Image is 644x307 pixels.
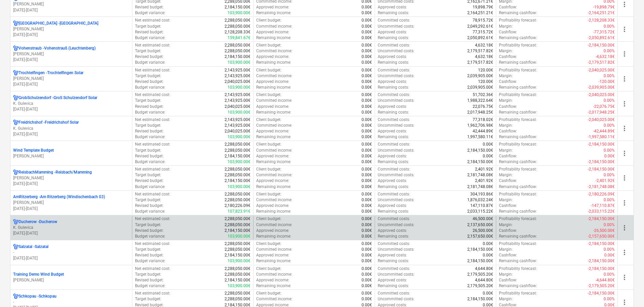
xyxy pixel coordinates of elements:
p: 0.00€ [362,35,372,41]
p: [DATE] - [DATE] [13,181,129,187]
p: Remaining income : [256,159,291,165]
p: [DATE] - [DATE] [13,57,129,63]
p: 19,898.79€ [473,4,493,10]
span: more_vert [620,75,629,83]
p: Net estimated cost : [135,166,170,172]
p: 2,184,150.00€ [225,54,250,60]
p: 2,288,050.00€ [225,142,250,147]
p: Profitability forecast : [499,42,537,48]
div: Freidrichshof -Freidrichshof SolarK. Gulevica[DATE]-[DATE] [13,120,129,137]
p: -2,179,517.82€ [588,60,615,65]
span: more_vert [620,100,629,108]
span: more_vert [620,0,629,8]
p: Committed income : [256,123,292,128]
p: Budget variance : [135,10,165,16]
p: Approved income : [256,153,289,159]
p: Remaining cashflow : [499,60,537,65]
span: more_vert [620,149,629,157]
p: -77,315.72€ [593,29,615,35]
p: Approved costs : [378,79,407,85]
p: [PERSON_NAME] [13,175,129,181]
p: Revised budget : [135,54,164,60]
p: 2,184,150.00€ [467,148,493,153]
p: -22,076.75€ [593,104,615,110]
p: 0.00€ [362,29,372,35]
p: [PERSON_NAME] [13,51,129,57]
p: Target budget : [135,24,161,29]
p: Target budget : [135,172,161,178]
p: 0.00€ [362,166,372,172]
p: 2,288,050.00€ [225,18,250,23]
p: -2,184,150.00€ [588,142,615,147]
span: more_vert [620,224,629,232]
p: Cashflow : [499,153,517,159]
p: Remaining income : [256,60,291,65]
p: 0.00€ [362,73,372,79]
p: Remaining income : [256,134,291,140]
p: 2,128,208.33€ [225,29,250,35]
p: Budget variance : [135,134,165,140]
p: [DATE] - [DATE] [13,32,129,38]
p: 0.00€ [362,10,372,16]
p: Revised budget : [135,29,164,35]
div: Project has multi currencies enabled [13,70,19,76]
p: Committed costs : [378,67,410,73]
p: 2,401.92€ [475,166,493,172]
p: Profitability forecast : [499,92,537,98]
p: Net estimated cost : [135,42,170,48]
p: 2,179,517.82€ [467,60,493,65]
p: 103,900.00€ [228,159,250,165]
p: GrobSchulzendorf - GroS Schulzendorf Solar [19,95,97,101]
p: 22,076.75€ [473,104,493,110]
p: 0.00€ [362,60,372,65]
p: Client budget : [256,92,281,98]
p: Approved income : [256,104,289,110]
p: 0.00€ [362,4,372,10]
p: Target budget : [135,98,161,103]
p: - [13,250,129,255]
p: [PERSON_NAME] [13,76,129,82]
p: 0.00€ [362,98,372,103]
p: 159,841.67€ [228,35,250,41]
p: 0.00€ [362,153,372,159]
p: 103,900.00€ [228,134,250,140]
p: 2,288,050.00€ [225,148,250,153]
p: -42,444.89€ [593,128,615,134]
p: Revised budget : [135,153,164,159]
p: Margin : [499,24,513,29]
p: 0.00% [604,98,615,103]
p: Profitability forecast : [499,117,537,123]
p: Approved income : [256,54,289,60]
span: more_vert [620,124,629,132]
p: Approved costs : [378,29,407,35]
p: 0.00€ [362,117,372,123]
div: Project has multi currencies enabled [13,45,19,51]
p: K. Gulevica [13,126,129,131]
p: Remaining costs : [378,10,409,16]
p: Approved income : [256,4,289,10]
p: Remaining income : [256,35,291,41]
div: Project has multi currencies enabled [13,120,19,125]
p: Revised budget : [135,104,164,110]
p: 2,143,925.00€ [225,73,250,79]
p: Profitability forecast : [499,142,537,147]
p: [DATE] - [DATE] [13,131,129,137]
p: Target budget : [135,123,161,128]
p: [PERSON_NAME] [13,1,129,7]
p: Remaining costs : [378,85,409,90]
p: Cashflow : [499,104,517,110]
p: 42,444.89€ [473,128,493,134]
p: 77,315.72€ [473,29,493,35]
p: 2,017,948.25€ [467,110,493,115]
div: Salzatal -Salzatal-[DATE]-[DATE] [13,244,129,261]
p: K. Gulevica [13,225,129,231]
p: 0.00€ [362,42,372,48]
p: Client budget : [256,18,281,23]
span: more_vert [620,199,629,207]
p: Margin : [499,148,513,153]
p: 2,143,925.00€ [225,67,250,73]
p: 2,049,292.61€ [467,24,493,29]
p: [DATE] - [DATE] [13,106,129,112]
p: -2,184,150.00€ [588,42,615,48]
p: 1,997,580.11€ [467,134,493,140]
